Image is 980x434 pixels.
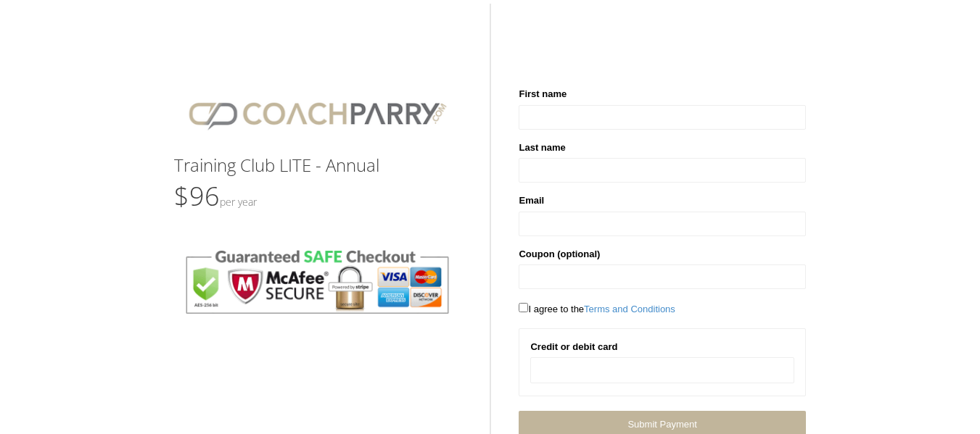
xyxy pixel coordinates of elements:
span: I agree to the [519,304,675,314]
span: Submit Payment [627,419,696,430]
h3: Training Club LITE - Annual [174,156,461,175]
a: Terms and Conditions [584,304,675,314]
label: Last name [519,141,565,155]
iframe: Secure payment input frame [540,364,784,376]
span: $96 [174,178,257,214]
label: First name [519,87,567,101]
label: Email [519,193,544,208]
small: Per Year [220,195,257,209]
img: CPlogo.png [174,87,461,141]
label: Credit or debit card [530,340,617,354]
label: Coupon (optional) [519,247,600,262]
